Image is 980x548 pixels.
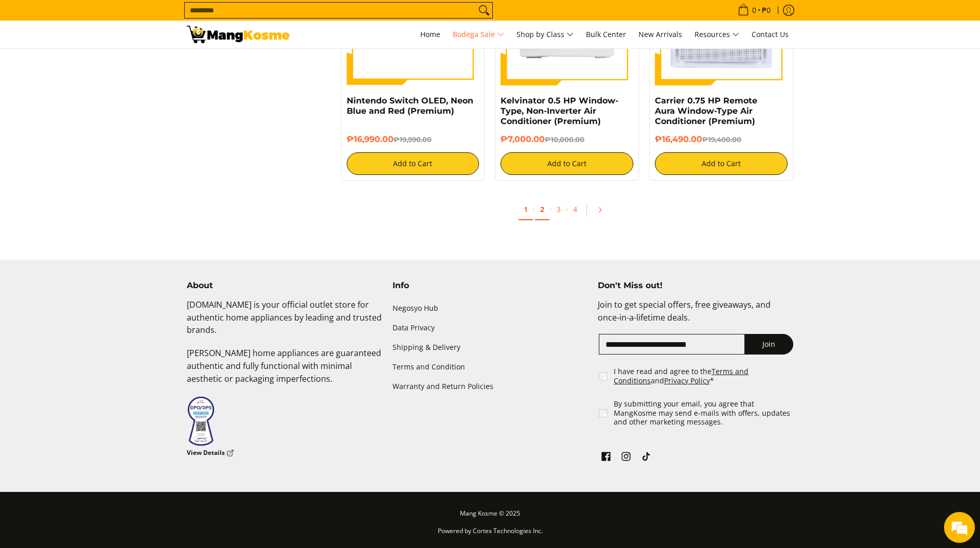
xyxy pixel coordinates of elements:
a: Terms and Condition [393,357,588,377]
a: New Arrivals [633,21,687,48]
span: Contact Us [752,29,789,39]
p: Powered by Cortex Technologies Inc. [187,525,794,543]
a: Kelvinator 0.5 HP Window-Type, Non-Inverter Air Conditioner (Premium) [501,96,618,126]
ul: Pagination [336,196,799,229]
del: ₱19,400.00 [702,135,741,144]
span: Bulk Center [586,29,626,39]
a: Nintendo Switch OLED, Neon Blue and Red (Premium) [347,96,473,116]
button: Search [476,3,492,18]
p: Join to get special offers, free giveaways, and once-in-a-lifetime deals. [598,298,793,334]
button: Join [744,334,793,355]
h4: Info [393,280,588,291]
nav: Main Menu [300,21,794,48]
div: Chat with us now [54,58,173,71]
a: 2 [535,199,549,220]
button: Add to Cart [655,152,788,175]
h4: Don't Miss out! [598,280,793,291]
div: Minimize live chat window [169,5,193,30]
a: See Mang Kosme on Instagram [619,449,633,467]
a: 4 [568,199,582,219]
a: Home [415,21,446,48]
span: · [533,204,535,214]
a: Data Privacy [393,318,588,338]
a: See Mang Kosme on TikTok [639,449,653,467]
span: • [735,5,774,16]
a: View Details [187,447,234,459]
span: ₱0 [760,7,772,14]
del: ₱10,000.00 [545,135,584,144]
a: Warranty and Return Policies [393,377,588,396]
p: Mang Kosme © 2025 [187,507,794,525]
a: Resources [689,21,744,48]
span: Shop by Class [516,28,574,41]
label: I have read and agree to the and * [614,367,794,385]
a: Negosyo Hub [393,298,588,318]
a: See Mang Kosme on Facebook [599,449,613,467]
span: Bodega Sale [453,28,504,41]
p: [DOMAIN_NAME] is your official outlet store for authentic home appliances by leading and trusted ... [187,298,382,347]
a: Carrier 0.75 HP Remote Aura Window-Type Air Conditioner (Premium) [655,96,757,126]
span: New Arrivals [638,29,682,39]
span: · [549,204,551,214]
span: We're online! [60,130,142,234]
img: Bodega Sale l Mang Kosme: Cost-Efficient &amp; Quality Home Appliances [187,26,290,43]
del: ₱19,990.00 [394,135,432,144]
a: Shipping & Delivery [393,338,588,357]
span: Resources [694,28,739,41]
img: Data Privacy Seal [187,396,215,447]
a: Terms and Conditions [614,366,749,385]
label: By submitting your email, you agree that MangKosme may send e-mails with offers, updates and othe... [614,399,794,427]
h6: ₱16,490.00 [655,134,788,145]
span: 0 [751,7,758,14]
textarea: Type your message and hit 'Enter' [5,281,196,317]
a: Contact Us [746,21,794,48]
a: Shop by Class [511,21,579,48]
a: Bulk Center [581,21,631,48]
a: Privacy Policy [664,376,710,385]
a: 1 [519,199,533,220]
button: Add to Cart [347,152,479,175]
h6: ₱7,000.00 [501,134,633,145]
span: · [566,204,568,214]
span: Home [420,29,440,39]
button: Add to Cart [501,152,633,175]
p: [PERSON_NAME] home appliances are guaranteed authentic and fully functional with minimal aestheti... [187,347,382,395]
a: 3 [551,199,566,219]
h6: ₱16,990.00 [347,134,479,145]
a: Bodega Sale [448,21,509,48]
h4: About [187,280,382,291]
